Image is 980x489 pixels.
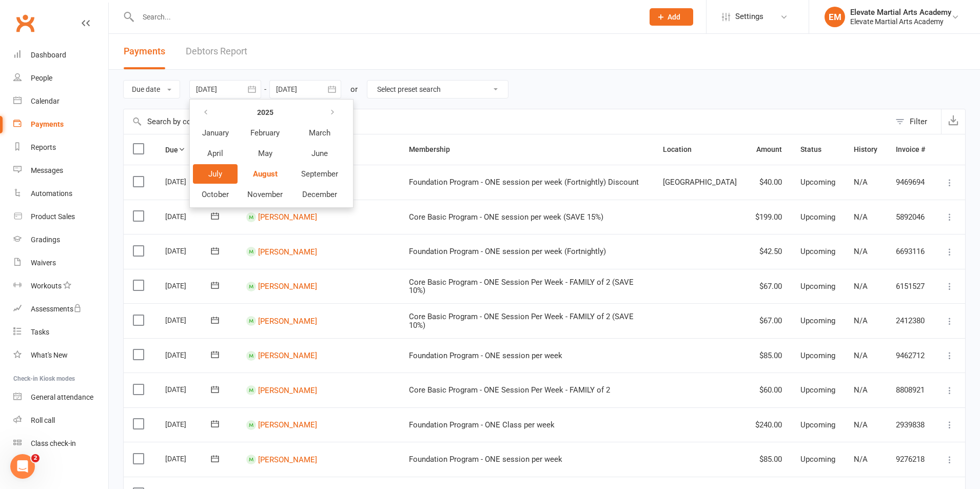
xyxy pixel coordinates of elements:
div: People [31,74,52,82]
span: Upcoming [800,178,835,187]
span: N/A [854,385,868,395]
div: [DATE] [165,173,212,189]
td: 8808921 [887,373,934,407]
span: April [207,149,223,158]
a: Class kiosk mode [13,432,108,455]
span: Core Basic Program - ONE session per week (SAVE 15%) [409,212,603,222]
span: October [202,190,229,199]
a: [PERSON_NAME] [258,316,317,325]
td: 5892046 [887,200,934,234]
a: Workouts [13,275,108,298]
button: Filter [890,109,941,134]
td: 6693116 [887,234,934,269]
span: N/A [854,282,868,291]
td: $42.50 [746,234,791,269]
td: 9469694 [887,165,934,200]
span: September [301,169,338,179]
th: Membership [400,134,654,165]
span: Settings [735,5,763,28]
a: [PERSON_NAME] [258,282,317,291]
span: Foundation Program - ONE Class per week [409,420,555,429]
div: Workouts [31,282,62,290]
td: $199.00 [746,200,791,234]
div: Dashboard [31,51,66,59]
a: Calendar [13,90,108,113]
div: [DATE] [165,347,212,363]
td: [GEOGRAPHIC_DATA] [654,165,746,200]
div: [DATE] [165,416,212,432]
div: Assessments [31,305,82,313]
strong: 2025 [257,108,273,116]
input: Search... [135,10,636,24]
a: [PERSON_NAME] [258,385,317,395]
a: Tasks [13,321,108,344]
span: N/A [854,247,868,256]
a: Automations [13,182,108,205]
th: Due [156,134,237,165]
div: [DATE] [165,451,212,466]
a: [PERSON_NAME] [258,212,317,222]
div: [DATE] [165,208,212,224]
span: January [202,128,229,138]
span: N/A [854,178,868,187]
button: April [193,144,238,163]
a: What's New [13,344,108,367]
button: January [193,123,238,143]
td: 9462712 [887,338,934,373]
a: Payments [13,113,108,136]
a: General attendance kiosk mode [13,386,108,409]
span: Upcoming [800,316,835,325]
button: September [292,164,347,184]
a: Dashboard [13,44,108,67]
div: Gradings [31,236,60,244]
span: Upcoming [800,455,835,464]
span: Core Basic Program - ONE Session Per Week - FAMILY of 2 (SAVE 10%) [409,278,634,296]
span: July [208,169,222,179]
button: June [292,144,347,163]
td: $85.00 [746,338,791,373]
span: Payments [124,46,165,56]
span: February [250,128,280,138]
div: or [350,83,358,95]
span: Foundation Program - ONE session per week [409,351,562,360]
th: Status [791,134,845,165]
td: 6151527 [887,269,934,304]
a: Clubworx [12,10,38,36]
span: Add [668,13,680,21]
td: $67.00 [746,269,791,304]
span: December [302,190,337,199]
div: [DATE] [165,243,212,259]
span: June [311,149,328,158]
div: Automations [31,189,72,198]
div: Waivers [31,259,56,267]
span: Core Basic Program - ONE Session Per Week - FAMILY of 2 [409,385,610,395]
span: Foundation Program - ONE session per week (Fortnightly) [409,247,606,256]
input: Search by contact name or invoice number [124,109,890,134]
span: N/A [854,420,868,429]
span: Upcoming [800,212,835,222]
span: N/A [854,212,868,222]
button: December [292,185,347,204]
td: 2412380 [887,303,934,338]
button: Due date [123,80,180,99]
span: N/A [854,455,868,464]
a: Roll call [13,409,108,432]
button: Add [650,8,693,26]
span: Foundation Program - ONE session per week (Fortnightly) Discount [409,178,639,187]
div: [DATE] [165,312,212,328]
td: $67.00 [746,303,791,338]
div: Reports [31,143,56,151]
div: Calendar [31,97,60,105]
div: Tasks [31,328,49,336]
td: 9276218 [887,442,934,477]
button: October [193,185,238,204]
iframe: Intercom live chat [10,454,35,479]
a: [PERSON_NAME] [258,420,317,429]
button: February [239,123,291,143]
th: History [845,134,887,165]
button: November [239,185,291,204]
div: Product Sales [31,212,75,221]
th: Invoice # [887,134,934,165]
button: August [239,164,291,184]
button: July [193,164,238,184]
